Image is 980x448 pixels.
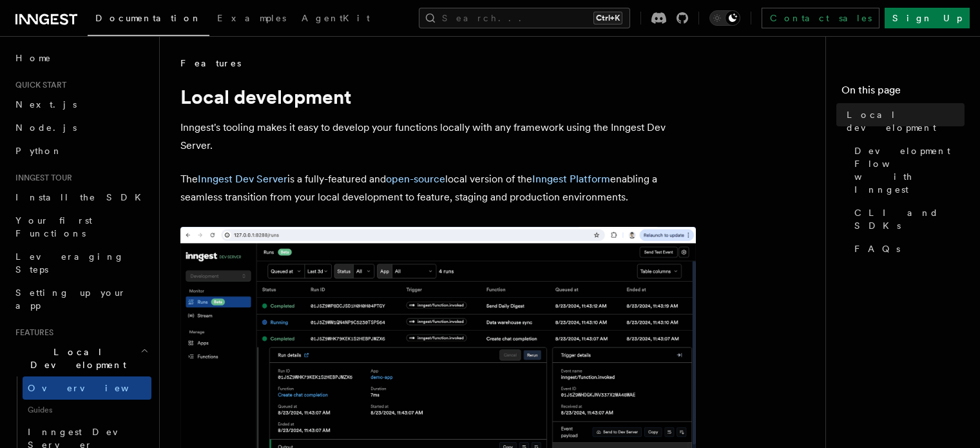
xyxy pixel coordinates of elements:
[854,206,965,232] span: CLI and SDKs
[95,13,202,23] span: Documentation
[10,173,72,183] span: Inngest tour
[10,93,151,116] a: Next.js
[10,327,53,338] span: Features
[10,281,151,317] a: Setting up your app
[762,8,879,28] a: Contact sales
[180,85,696,108] h1: Local development
[15,287,126,311] span: Setting up your app
[88,4,209,36] a: Documentation
[10,46,151,70] a: Home
[10,186,151,209] a: Install the SDK
[15,215,92,239] span: Your first Functions
[209,4,294,35] a: Examples
[302,13,370,23] span: AgentKit
[10,245,151,281] a: Leveraging Steps
[180,170,696,206] p: The is a fully-featured and local version of the enabling a seamless transition from your local d...
[15,251,124,275] span: Leveraging Steps
[15,99,77,110] span: Next.js
[10,139,151,162] a: Python
[10,116,151,139] a: Node.js
[841,83,965,103] h4: On this page
[849,201,965,237] a: CLI and SDKs
[847,108,965,134] span: Local development
[294,4,378,35] a: AgentKit
[198,173,287,185] a: Inngest Dev Server
[23,400,151,420] span: Guides
[885,8,970,28] a: Sign Up
[23,376,151,400] a: Overview
[849,139,965,201] a: Development Flow with Inngest
[10,340,151,376] button: Local Development
[593,12,622,24] kbd: Ctrl+K
[180,57,241,70] span: Features
[849,237,965,260] a: FAQs
[419,8,630,28] button: Search...Ctrl+K
[854,144,965,196] span: Development Flow with Inngest
[10,209,151,245] a: Your first Functions
[28,383,160,393] span: Overview
[841,103,965,139] a: Local development
[15,192,149,202] span: Install the SDK
[15,146,62,156] span: Python
[15,52,52,64] span: Home
[709,10,740,26] button: Toggle dark mode
[10,346,140,371] span: Local Development
[180,119,696,155] p: Inngest's tooling makes it easy to develop your functions locally with any framework using the In...
[10,80,66,90] span: Quick start
[217,13,286,23] span: Examples
[386,173,445,185] a: open-source
[532,173,610,185] a: Inngest Platform
[854,242,900,255] span: FAQs
[15,122,77,133] span: Node.js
